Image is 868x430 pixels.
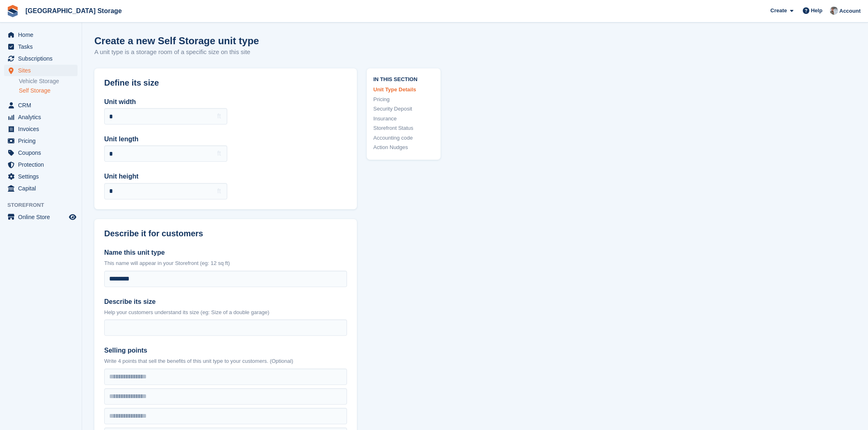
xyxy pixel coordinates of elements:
span: CRM [18,100,67,111]
span: Analytics [18,111,67,123]
h2: Describe it for customers [104,229,347,238]
label: Name this unit type [104,248,347,258]
a: Preview store [68,212,78,222]
a: menu [4,159,78,170]
span: Capital [18,183,67,194]
label: Unit length [104,134,227,144]
span: Help [811,7,822,15]
a: menu [4,100,78,111]
a: menu [4,65,78,76]
a: menu [4,53,78,64]
img: Will Strivens [830,7,838,15]
a: Unit Type Details [373,86,434,94]
a: menu [4,147,78,158]
a: Storefront Status [373,124,434,132]
a: menu [4,111,78,123]
span: Coupons [18,147,67,158]
span: Settings [18,171,67,182]
span: Home [18,29,67,41]
a: Security Deposit [373,105,434,113]
label: Unit height [104,172,227,181]
span: Create [770,7,787,15]
span: Online Store [18,211,67,223]
p: A unit type is a storage room of a specific size on this site [94,48,259,57]
span: Protection [18,159,67,170]
a: Action Nudges [373,143,434,152]
a: Vehicle Storage [19,77,78,85]
a: menu [4,123,78,135]
span: Sites [18,65,67,76]
span: Storefront [7,201,82,209]
a: [GEOGRAPHIC_DATA] Storage [22,4,125,18]
a: Pricing [373,95,434,104]
span: Tasks [18,41,67,52]
span: Subscriptions [18,53,67,64]
a: Self Storage [19,87,78,95]
span: Invoices [18,123,67,135]
a: menu [4,211,78,223]
a: menu [4,183,78,194]
a: Accounting code [373,134,434,142]
a: menu [4,29,78,41]
img: stora-icon-8386f47178a22dfd0bd8f6a31ec36ba5ce8667c1dd55bd0f319d3a0aa187defe.svg [7,5,19,17]
p: Help your customers understand its size (eg: Size of a double garage) [104,308,347,317]
a: Insurance [373,115,434,123]
label: Selling points [104,346,347,355]
span: Account [839,7,861,15]
label: Describe its size [104,297,347,307]
a: menu [4,135,78,147]
p: This name will appear in your Storefront (eg: 12 sq ft) [104,259,347,267]
span: In this section [373,75,434,83]
h1: Create a new Self Storage unit type [94,35,259,46]
span: Pricing [18,135,67,147]
label: Unit width [104,97,227,107]
a: menu [4,171,78,182]
a: menu [4,41,78,52]
p: Write 4 points that sell the benefits of this unit type to your customers. (Optional) [104,357,347,365]
h2: Define its size [104,78,347,88]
